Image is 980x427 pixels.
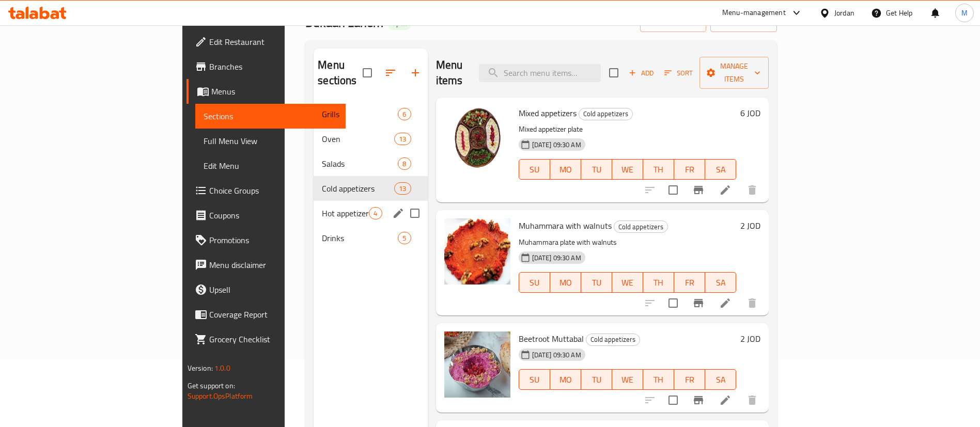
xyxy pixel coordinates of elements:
span: MO [554,275,577,290]
button: MO [550,369,581,390]
span: Edit Menu [204,160,338,172]
button: SU [519,159,550,180]
button: Branch-specific-item [686,178,711,202]
span: 13 [395,184,410,194]
span: Cold appetizers [579,108,632,120]
a: Sections [195,104,346,129]
button: edit [391,205,406,221]
a: Choice Groups [186,178,346,203]
span: export [719,16,769,29]
span: Menus [211,85,338,98]
span: 8 [398,159,410,169]
span: Select section [603,62,625,84]
a: Support.OpsPlatform [188,389,253,403]
div: items [394,182,411,195]
a: Upsell [186,277,346,302]
span: MO [554,162,577,177]
span: WE [616,372,639,387]
span: Select to update [662,389,684,411]
span: TU [585,372,608,387]
span: Version: [188,361,213,375]
span: SU [523,162,546,177]
span: TH [647,372,670,387]
div: Cold appetizers13 [314,176,427,201]
span: WE [616,162,639,177]
div: Cold appetizers [579,108,633,120]
span: Muhammara with walnuts [519,218,612,233]
div: items [398,232,411,244]
span: Oven [322,133,394,145]
span: [DATE] 09:30 AM [528,140,585,150]
span: Cold appetizers [322,182,394,195]
span: 4 [369,209,381,218]
a: Grocery Checklist [186,327,346,352]
span: Cold appetizers [586,334,640,345]
span: SU [523,275,546,290]
span: Mixed appetizers [519,105,577,121]
button: Sort [662,65,695,81]
a: Menu disclaimer [186,252,346,277]
span: Select all sections [356,62,378,84]
div: Cold appetizers [614,220,668,233]
button: FR [674,369,705,390]
h6: 6 JOD [740,106,760,120]
span: SA [709,275,732,290]
button: TH [643,159,674,180]
div: Hot appetizers4edit [314,201,427,226]
span: 1.0.0 [214,361,230,375]
a: Coupons [186,203,346,228]
img: Mixed appetizers [444,106,510,172]
span: TH [647,162,670,177]
button: SU [519,369,550,390]
button: FR [674,159,705,180]
button: Manage items [699,57,769,89]
span: Sort items [658,65,699,81]
span: Get support on: [188,379,235,392]
span: FR [678,275,701,290]
span: Coverage Report [209,308,338,321]
span: Branches [209,60,338,73]
a: Full Menu View [195,129,346,153]
a: Edit Menu [195,153,346,178]
span: Edit Restaurant [209,36,338,48]
span: Menu disclaimer [209,259,338,271]
span: MO [554,372,577,387]
a: Edit menu item [719,184,732,196]
div: Salads [322,157,398,170]
span: Choice Groups [209,184,338,197]
span: 13 [395,134,410,144]
img: Beetroot Muttabal [444,331,510,398]
button: delete [740,291,765,315]
span: Select to update [662,179,684,201]
p: Muhammara plate with walnuts [519,236,737,249]
button: WE [612,369,643,390]
div: Jordan [834,7,854,19]
div: Drinks5 [314,226,427,250]
button: SA [705,159,736,180]
span: SA [709,162,732,177]
button: Branch-specific-item [686,388,711,413]
span: WE [616,275,639,290]
a: Edit Restaurant [186,29,346,54]
span: SA [709,372,732,387]
img: Muhammara with walnuts [444,218,510,284]
span: Upsell [209,283,338,296]
button: WE [612,159,643,180]
span: 5 [398,233,410,243]
button: SA [705,369,736,390]
div: items [398,157,411,170]
div: Grills6 [314,102,427,126]
button: FR [674,272,705,293]
button: MO [550,272,581,293]
span: Add [627,67,655,79]
p: Mixed appetizer plate [519,123,737,136]
a: Edit menu item [719,394,732,406]
span: Grocery Checklist [209,333,338,345]
span: Drinks [322,232,398,244]
button: MO [550,159,581,180]
div: Menu-management [722,7,786,19]
button: TH [643,272,674,293]
span: TU [585,275,608,290]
